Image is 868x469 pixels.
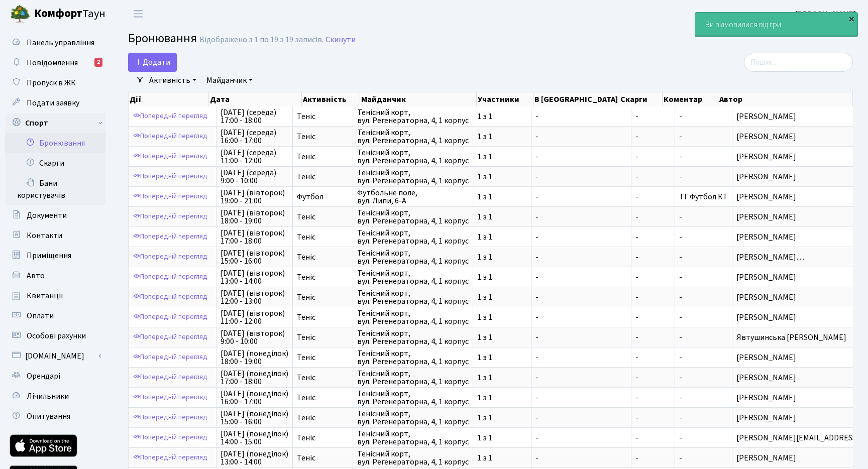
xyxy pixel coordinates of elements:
span: - [535,333,627,341]
span: - [679,352,682,363]
span: Тенісний корт, вул. Регенераторна, 4, 1 корпус [357,289,469,305]
span: - [535,414,627,422]
span: - [635,293,671,301]
span: - [679,292,682,303]
a: Попередній перегляд [131,349,210,365]
span: - [679,372,682,383]
a: Попередній перегляд [131,430,210,445]
span: - [679,332,682,343]
span: - [535,394,627,402]
span: 1 з 1 [477,333,527,341]
span: Оплати [27,310,54,321]
b: Комфорт [34,6,82,22]
span: - [535,133,627,141]
span: - [535,354,627,362]
span: - [535,434,627,442]
span: Теніс [297,354,349,362]
th: Автор [718,92,853,106]
span: 1 з 1 [477,454,527,462]
span: Теніс [297,454,349,462]
a: Попередній перегляд [131,149,210,164]
span: [DATE] (вівторок) 17:00 - 18:00 [221,229,288,245]
span: - [535,193,627,201]
span: Футбольне поле, вул. Липи, 6-А [357,189,469,205]
span: Бронювання [128,30,197,47]
span: Тенісний корт, вул. Регенераторна, 4, 1 корпус [357,209,469,225]
span: 1 з 1 [477,233,527,241]
span: - [635,213,671,221]
span: - [535,454,627,462]
button: Переключити навігацію [126,6,151,22]
span: - [679,412,682,423]
span: 1 з 1 [477,313,527,321]
th: Дата [209,92,302,106]
span: - [635,153,671,161]
span: [DATE] (середа) 11:00 - 12:00 [221,149,288,165]
a: Попередній перегляд [131,249,210,265]
span: Тенісний корт, вул. Регенераторна, 4, 1 корпус [357,269,469,285]
a: Попередній перегляд [131,309,210,325]
span: - [635,133,671,141]
span: [DATE] (вівторок) 12:00 - 13:00 [221,289,288,305]
span: - [535,213,627,221]
span: 1 з 1 [477,153,527,161]
span: Тенісний корт, вул. Регенераторна, 4, 1 корпус [357,169,469,185]
a: Пропуск в ЖК [5,73,105,93]
th: Активність [302,92,360,106]
a: Авто [5,266,105,286]
span: [DATE] (середа) 9:00 - 10:00 [221,169,288,185]
span: - [679,432,682,443]
a: Попередній перегляд [131,129,210,144]
span: Панель управління [27,37,94,48]
span: Тенісний корт, вул. Регенераторна, 4, 1 корпус [357,430,469,446]
span: Теніс [297,233,349,241]
span: - [679,131,682,142]
span: Квитанції [27,290,63,301]
img: logo.png [10,4,30,24]
a: Попередній перегляд [131,390,210,405]
span: - [535,173,627,181]
span: - [635,193,671,201]
span: Тенісний корт, вул. Регенераторна, 4, 1 корпус [357,450,469,466]
span: - [635,454,671,462]
span: [DATE] (понеділок) 18:00 - 19:00 [221,349,288,366]
span: Тенісний корт, вул. Регенераторна, 4, 1 корпус [357,149,469,165]
span: Пропуск в ЖК [27,77,76,88]
a: Попередній перегляд [131,370,210,385]
span: Тенісний корт, вул. Регенераторна, 4, 1 корпус [357,129,469,145]
span: Тенісний корт, вул. Регенераторна, 4, 1 корпус [357,309,469,325]
span: - [679,452,682,463]
div: Ви відмовилися від гри [695,13,857,37]
a: Квитанції [5,286,105,306]
span: Теніс [297,414,349,422]
span: Особові рахунки [27,330,86,341]
span: - [635,233,671,241]
a: Панель управління [5,33,105,53]
span: - [679,392,682,403]
a: Лічильники [5,386,105,406]
span: 1 з 1 [477,434,527,442]
span: Тенісний корт, вул. Регенераторна, 4, 1 корпус [357,108,469,125]
span: [DATE] (середа) 17:00 - 18:00 [221,108,288,125]
a: Опитування [5,406,105,426]
div: Відображено з 1 по 19 з 19 записів. [199,35,323,45]
span: - [679,312,682,323]
span: Опитування [27,411,70,422]
span: - [535,293,627,301]
a: Особові рахунки [5,326,105,346]
th: Коментар [663,92,719,106]
span: - [635,394,671,402]
span: Тенісний корт, вул. Регенераторна, 4, 1 корпус [357,249,469,265]
button: Додати [128,53,177,72]
a: Попередній перегляд [131,269,210,285]
div: × [846,14,856,24]
a: Оплати [5,306,105,326]
span: Тенісний корт, вул. Регенераторна, 4, 1 корпус [357,410,469,426]
span: 1 з 1 [477,293,527,301]
span: - [679,231,682,243]
span: - [635,273,671,281]
span: - [535,273,627,281]
span: Документи [27,210,67,221]
span: 1 з 1 [477,173,527,181]
span: 1 з 1 [477,414,527,422]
